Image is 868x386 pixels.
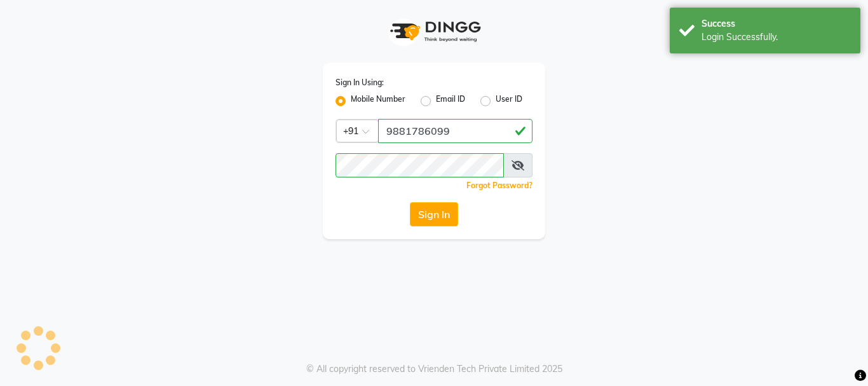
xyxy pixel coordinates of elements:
[336,153,504,177] input: Username
[383,13,485,50] img: logo1.svg
[496,93,522,109] label: User ID
[702,17,851,31] div: Success
[702,31,851,44] div: Login Successfully.
[436,93,465,109] label: Email ID
[336,77,384,88] label: Sign In Using:
[378,119,532,143] input: Username
[410,202,458,226] button: Sign In
[466,181,532,190] a: Forgot Password?
[351,93,405,109] label: Mobile Number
